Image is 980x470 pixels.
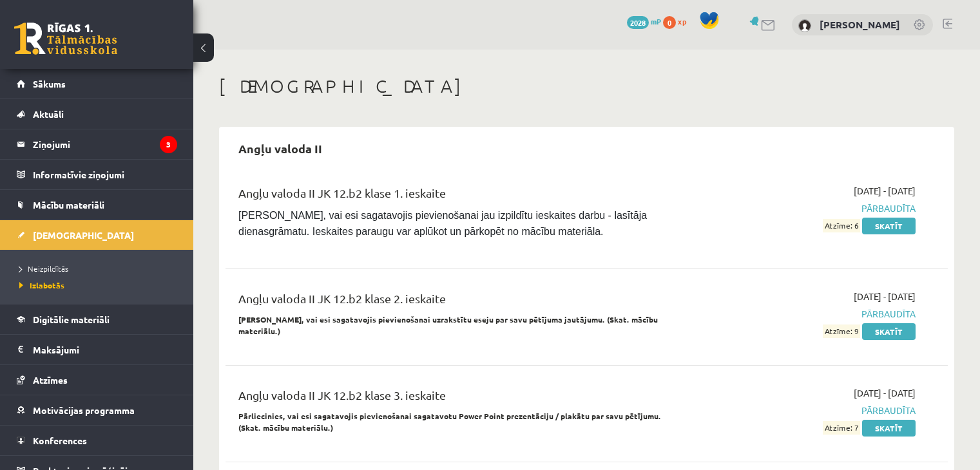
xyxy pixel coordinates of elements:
[238,184,684,208] div: Angļu valoda II JK 12.b2 klase 1. ieskaite
[238,290,684,314] div: Angļu valoda II JK 12.b2 klase 2. ieskaite
[798,19,811,32] img: Viktorija Lastovska
[862,323,916,340] a: Skatīt
[17,129,177,159] a: Ziņojumi3
[238,411,661,433] strong: Pārliecinies, vai esi sagatavojis pievienošanai sagatavotu Power Point prezentāciju / plakātu par...
[160,136,177,153] i: 3
[19,263,180,274] a: Neizpildītās
[854,184,916,198] span: [DATE] - [DATE]
[33,199,104,211] span: Mācību materiāli
[651,16,661,26] span: mP
[19,280,64,290] span: Izlabotās
[19,263,68,274] span: Neizpildītās
[238,314,658,336] strong: [PERSON_NAME], vai esi sagatavojis pievienošanai uzrakstītu eseju par savu pētījuma jautājumu. (S...
[854,290,916,303] span: [DATE] - [DATE]
[627,16,661,26] a: 2028 mP
[33,229,134,241] span: [DEMOGRAPHIC_DATA]
[33,404,135,416] span: Motivācijas programma
[17,69,177,99] a: Sākums
[238,386,684,410] div: Angļu valoda II JK 12.b2 klase 3. ieskaite
[823,219,860,232] span: Atzīme: 6
[33,108,64,120] span: Aktuāli
[17,395,177,425] a: Motivācijas programma
[33,435,87,446] span: Konferences
[19,279,180,291] a: Izlabotās
[703,307,916,321] span: Pārbaudīta
[678,16,686,26] span: xp
[862,218,916,234] a: Skatīt
[33,129,177,159] legend: Ziņojumi
[17,426,177,455] a: Konferences
[627,16,649,29] span: 2028
[33,314,110,325] span: Digitālie materiāli
[854,386,916,400] span: [DATE] - [DATE]
[219,75,954,97] h1: [DEMOGRAPHIC_DATA]
[17,160,177,189] a: Informatīvie ziņojumi
[663,16,676,29] span: 0
[33,374,68,386] span: Atzīmes
[663,16,693,26] a: 0 xp
[17,99,177,129] a: Aktuāli
[33,160,177,189] legend: Informatīvie ziņojumi
[17,365,177,395] a: Atzīmes
[238,210,650,237] span: [PERSON_NAME], vai esi sagatavojis pievienošanai jau izpildītu ieskaites darbu - lasītāja dienasg...
[14,23,117,55] a: Rīgas 1. Tālmācības vidusskola
[17,335,177,364] a: Maksājumi
[33,335,177,364] legend: Maksājumi
[703,404,916,417] span: Pārbaudīta
[703,202,916,215] span: Pārbaudīta
[823,324,860,338] span: Atzīme: 9
[862,420,916,437] a: Skatīt
[17,190,177,220] a: Mācību materiāli
[17,305,177,334] a: Digitālie materiāli
[17,220,177,250] a: [DEMOGRAPHIC_DATA]
[33,78,66,89] span: Sākums
[226,133,335,164] h2: Angļu valoda II
[823,421,860,435] span: Atzīme: 7
[820,18,900,31] a: [PERSON_NAME]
